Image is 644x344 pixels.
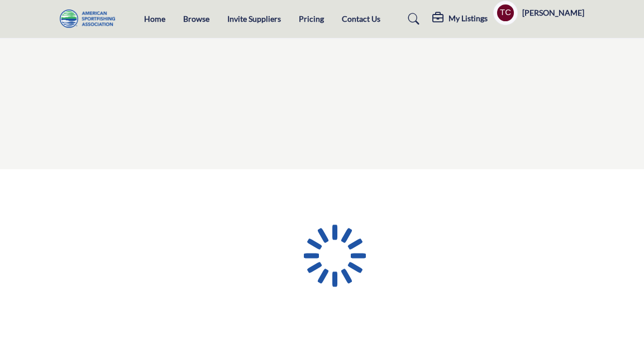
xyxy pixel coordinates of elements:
button: Show hide supplier dropdown [493,1,518,25]
a: Home [144,14,165,23]
a: Browse [183,14,209,23]
h5: My Listings [449,13,488,23]
a: Invite Suppliers [227,14,281,23]
a: Contact Us [342,14,380,23]
h5: [PERSON_NAME] [522,7,584,18]
a: Pricing [299,14,324,23]
div: My Listings [432,12,488,26]
img: Site Logo [60,9,121,28]
a: Search [397,10,427,28]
